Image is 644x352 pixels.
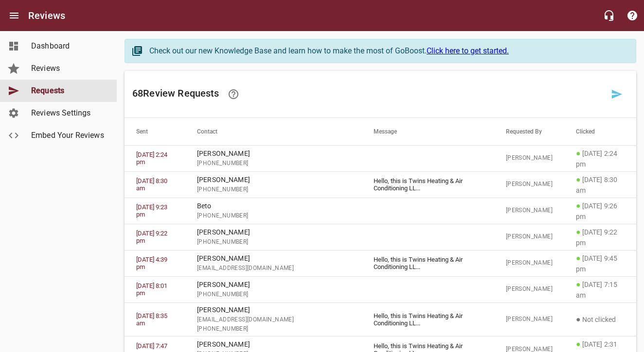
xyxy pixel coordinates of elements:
button: Live Chat [597,4,621,27]
span: [PERSON_NAME] [506,206,553,216]
td: Hello, this is Twins Heating & Air Conditioning LL ... [362,302,494,336]
span: ● [576,149,581,158]
p: Beto [197,201,350,211]
span: ● [576,175,581,184]
p: Not clicked [576,314,625,325]
span: ● [576,315,581,324]
p: [PERSON_NAME] [197,253,350,264]
span: Dashboard [31,40,105,52]
button: Support Portal [621,4,644,27]
span: ● [576,227,581,236]
a: [DATE] 9:23 pm [136,203,167,218]
th: Contact [185,118,362,145]
a: Learn how requesting reviews can improve your online presence [222,83,245,106]
h6: 68 Review Request s [132,83,605,106]
a: [DATE] 8:35 am [136,312,167,327]
span: ● [576,339,581,349]
span: [PERSON_NAME] [506,180,553,189]
p: [PERSON_NAME] [197,339,350,350]
span: ● [576,280,581,289]
span: [PHONE_NUMBER] [197,290,350,300]
span: [PERSON_NAME] [506,285,553,294]
a: Click here to get started. [427,46,509,55]
a: [DATE] 8:30 am [136,177,167,192]
button: Open drawer [2,4,26,27]
span: [PHONE_NUMBER] [197,211,350,221]
span: [PHONE_NUMBER] [197,185,350,195]
span: [PHONE_NUMBER] [197,159,350,168]
th: Sent [125,118,185,145]
span: Requests [31,85,105,97]
h6: Reviews [28,8,65,23]
td: Hello, this is Twins Heating & Air Conditioning LL ... [362,250,494,276]
span: [EMAIL_ADDRESS][DOMAIN_NAME] [197,315,350,325]
p: [DATE] 9:45 pm [576,252,625,274]
p: [DATE] 8:30 am [576,174,625,196]
span: [PERSON_NAME] [506,232,553,242]
td: Hello, this is Twins Heating & Air Conditioning LL ... [362,171,494,198]
p: [PERSON_NAME] [197,280,350,290]
a: [DATE] 9:22 pm [136,230,167,244]
p: [PERSON_NAME] [197,175,350,185]
span: Embed Your Reviews [31,130,105,141]
span: [PERSON_NAME] [506,258,553,268]
a: Request a review [605,83,628,106]
span: [PERSON_NAME] [506,315,553,324]
p: [PERSON_NAME] [197,227,350,237]
a: [DATE] 8:01 pm [136,282,167,297]
span: Reviews [31,63,105,74]
th: Clicked [564,118,636,145]
a: [DATE] 2:24 pm [136,151,167,166]
a: [DATE] 4:39 pm [136,256,167,270]
p: [PERSON_NAME] [197,149,350,159]
span: ● [576,201,581,210]
p: [DATE] 2:24 pm [576,148,625,169]
span: Reviews Settings [31,107,105,119]
p: [PERSON_NAME] [197,305,350,315]
span: [PHONE_NUMBER] [197,324,350,334]
th: Message [362,118,494,145]
span: [PHONE_NUMBER] [197,237,350,247]
p: [DATE] 9:22 pm [576,226,625,248]
div: Check out our new Knowledge Base and learn how to make the most of GoBoost. [149,45,626,57]
span: [PERSON_NAME] [506,153,553,163]
span: [EMAIL_ADDRESS][DOMAIN_NAME] [197,264,350,273]
th: Requested By [494,118,564,145]
p: [DATE] 7:15 am [576,279,625,301]
span: ● [576,253,581,263]
p: [DATE] 9:26 pm [576,200,625,222]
